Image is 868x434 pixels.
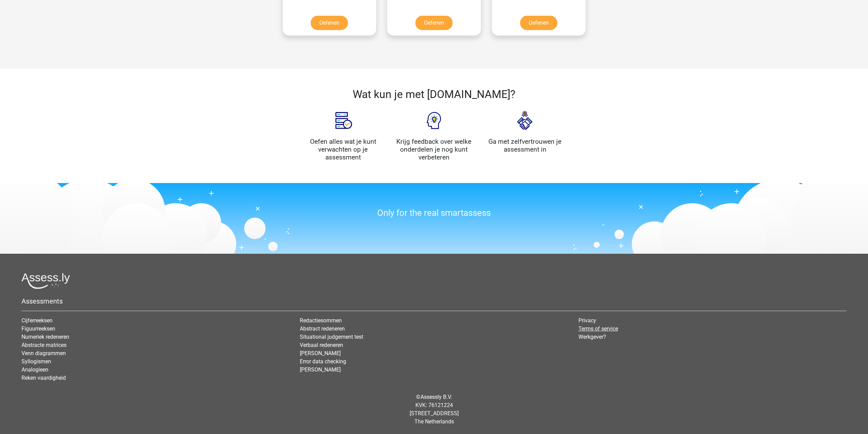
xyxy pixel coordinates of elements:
img: Feedback [417,103,451,138]
a: Analogieen [21,366,48,373]
a: Oefenen [415,16,453,30]
a: Terms of service [578,325,618,332]
h5: Assessments [21,297,847,305]
h4: Ga met zelfvertrouwen je assessment in [485,138,565,153]
a: Werkgever? [578,334,606,340]
h4: Oefen alles wat je kunt verwachten op je assessment [303,138,384,161]
a: Venn diagrammen [21,350,66,356]
a: Reken vaardigheid [21,375,66,381]
h4: Krijg feedback over welke onderdelen je nog kunt verbeteren [394,138,474,161]
a: Cijferreeksen [21,317,53,324]
h2: Wat kun je met [DOMAIN_NAME]? [303,88,565,101]
a: Situational judgement test [300,334,363,340]
h3: Only for the real smartassess [303,208,565,218]
a: Abstract redeneren [300,325,345,332]
a: Syllogismen [21,358,51,365]
a: [PERSON_NAME] [300,350,341,356]
a: Error data checking [300,358,346,365]
img: Assessly logo [21,273,70,289]
img: Interview [508,103,542,138]
a: Numeriek redeneren [21,334,69,340]
a: Figuurreeksen [21,325,55,332]
a: Oefenen [311,16,348,30]
a: Redactiesommen [300,317,342,324]
a: Abstracte matrices [21,342,67,348]
a: Verbaal redeneren [300,342,343,348]
a: [PERSON_NAME] [300,366,341,373]
a: Oefenen [520,16,557,30]
div: © KVK: 76121224 [STREET_ADDRESS] The Netherlands [16,388,852,431]
img: Assessment [326,103,360,138]
a: Privacy [578,317,596,324]
a: Assessly B.V. [421,394,452,400]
